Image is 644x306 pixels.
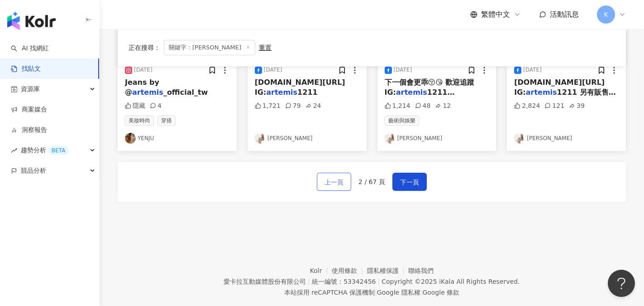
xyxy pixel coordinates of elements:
[550,10,579,19] span: 活動訊息
[11,105,47,114] a: 商案媒合
[408,267,434,274] a: 聯絡我們
[377,289,420,296] a: Google 隱私權
[297,88,318,97] span: 1211
[255,102,281,111] div: 1,721
[125,78,159,97] span: Jeans by @
[310,267,332,274] a: Kolr
[150,102,162,111] div: 4
[415,102,431,111] div: 48
[514,133,619,144] a: KOL Avatar[PERSON_NAME]
[544,102,564,111] div: 121
[514,78,605,97] span: [DOMAIN_NAME][URL] IG:
[132,88,163,97] mark: artemis
[514,102,540,111] div: 2,824
[375,289,377,296] span: |
[308,278,310,285] span: |
[385,133,489,144] a: KOL Avatar[PERSON_NAME]
[7,12,56,30] img: logo
[385,78,475,97] span: 下一個會更乖😚😘 歡迎追蹤IG:
[385,102,410,111] div: 1,214
[21,140,69,160] span: 趨勢分析
[569,102,585,111] div: 39
[526,88,557,97] mark: artemis
[385,133,396,144] img: KOL Avatar
[377,278,380,285] span: |
[255,133,359,144] a: KOL Avatar[PERSON_NAME]
[255,133,266,144] img: KOL Avatar
[396,88,427,97] mark: artemis
[48,146,69,155] div: BETA
[439,278,454,285] a: iKala
[125,102,145,111] div: 隱藏
[608,270,635,297] iframe: Help Scout Beacon - Open
[385,116,419,126] span: 藝術與娛樂
[11,147,17,154] span: rise
[305,102,321,111] div: 24
[392,173,427,191] button: 下一頁
[163,88,208,97] span: _official_tw
[514,88,615,107] span: 1211 另有販售寫真電
[264,66,282,74] div: [DATE]
[11,44,49,53] a: searchAI 找網紅
[266,88,297,97] mark: artemis
[21,79,40,99] span: 資源庫
[514,133,525,144] img: KOL Avatar
[255,78,345,97] span: [DOMAIN_NAME][URL] IG:
[358,178,385,185] span: 2 / 67 頁
[11,126,47,135] a: 洞察報告
[481,10,510,19] span: 繁體中文
[394,66,412,74] div: [DATE]
[332,267,367,274] a: 使用條款
[400,177,419,188] span: 下一頁
[157,116,176,126] span: 穿搭
[164,40,255,55] span: 關鍵字：[PERSON_NAME]
[367,267,409,274] a: 隱私權保護
[134,66,153,74] div: [DATE]
[285,102,301,111] div: 79
[312,278,376,285] div: 統一編號：53342456
[420,289,423,296] span: |
[11,64,41,73] a: 找貼文
[125,133,136,144] img: KOL Avatar
[125,133,229,144] a: KOL AvatarYENJU
[422,289,459,296] a: Google 條款
[125,116,154,126] span: 美妝時尚
[435,102,451,111] div: 12
[21,160,46,181] span: 競品分析
[604,10,608,19] span: K
[324,177,343,188] span: 上一頁
[284,287,459,298] span: 本站採用 reCAPTCHA 保護機制
[382,278,520,285] div: Copyright © 2025 All Rights Reserved.
[224,278,306,285] div: 愛卡拉互動媒體股份有限公司
[129,44,160,51] span: 正在搜尋 ：
[317,173,351,191] button: 上一頁
[523,66,542,74] div: [DATE]
[259,44,272,51] div: 重置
